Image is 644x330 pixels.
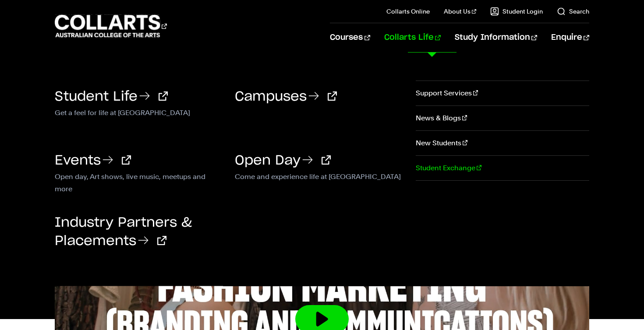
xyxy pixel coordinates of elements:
[490,7,543,16] a: Student Login
[416,156,589,180] a: Student Exchange
[55,171,222,181] p: Open day, Art shows, live music, meetups and more
[384,23,441,52] a: Collarts Life
[235,154,331,167] a: Open Day
[55,14,167,39] div: Go to homepage
[551,23,589,52] a: Enquire
[235,90,337,103] a: Campuses
[330,23,370,52] a: Courses
[55,216,192,248] a: Industry Partners & Placements
[557,7,589,16] a: Search
[55,154,131,167] a: Events
[416,131,589,155] a: New Students
[444,7,476,16] a: About Us
[455,23,537,52] a: Study Information
[386,7,430,16] a: Collarts Online
[55,107,222,117] p: Get a feel for life at [GEOGRAPHIC_DATA]
[416,81,589,105] a: Support Services
[416,106,589,130] a: News & Blogs
[235,171,402,181] p: Come and experience life at [GEOGRAPHIC_DATA]
[55,90,168,103] a: Student Life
